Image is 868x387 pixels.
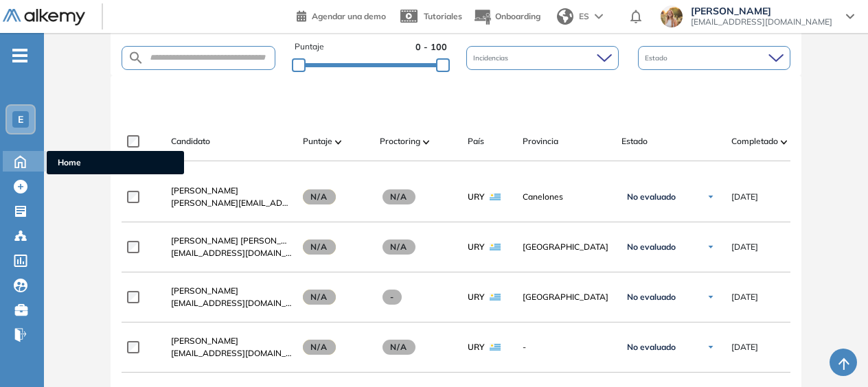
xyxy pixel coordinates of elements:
[171,235,308,246] span: [PERSON_NAME] [PERSON_NAME]
[382,239,415,255] span: N/A
[557,8,573,25] img: world
[423,140,430,144] img: [missing "en.ARROW_ALT" translation]
[490,293,501,301] img: URY
[312,11,386,21] span: Agendar una demo
[627,342,676,353] span: No evaluado
[171,235,292,247] a: [PERSON_NAME] [PERSON_NAME]
[468,341,484,353] span: URY
[621,135,648,148] span: Estado
[731,135,778,148] span: Completado
[171,285,292,297] a: [PERSON_NAME]
[707,343,715,351] img: Ícono de flecha
[295,40,324,54] span: Puntaje
[490,193,501,201] img: URY
[627,191,676,202] span: No evaluado
[468,135,484,148] span: País
[58,156,173,169] span: Home
[303,340,336,355] span: N/A
[691,5,832,16] span: [PERSON_NAME]
[335,140,342,144] img: [missing "en.ARROW_ALT" translation]
[731,341,758,353] span: [DATE]
[523,135,558,148] span: Provincia
[382,340,415,355] span: N/A
[382,189,415,204] span: N/A
[707,193,715,201] img: Ícono de flecha
[171,185,292,197] a: [PERSON_NAME]
[490,343,501,351] img: URY
[466,46,619,70] div: Incidencias
[595,14,603,19] img: arrow
[691,16,832,27] span: [EMAIL_ADDRESS][DOMAIN_NAME]
[171,336,238,346] span: [PERSON_NAME]
[579,10,589,23] span: ES
[171,197,292,209] span: [PERSON_NAME][EMAIL_ADDRESS][DOMAIN_NAME]
[303,135,332,148] span: Puntaje
[468,291,484,303] span: URY
[303,290,336,305] span: N/A
[523,191,610,203] span: Canelones
[171,335,292,347] a: [PERSON_NAME]
[12,54,27,57] i: -
[490,243,501,251] img: URY
[171,247,292,259] span: [EMAIL_ADDRESS][DOMAIN_NAME]
[731,241,758,253] span: [DATE]
[523,341,610,353] span: -
[380,135,420,148] span: Proctoring
[18,114,23,125] span: E
[303,189,336,204] span: N/A
[645,53,670,63] span: Estado
[473,53,511,63] span: Incidencias
[638,46,790,70] div: Estado
[731,291,758,303] span: [DATE]
[424,11,462,21] span: Tutoriales
[731,191,758,203] span: [DATE]
[303,239,336,255] span: N/A
[473,2,540,32] button: Onboarding
[171,135,210,148] span: Candidato
[171,297,292,309] span: [EMAIL_ADDRESS][DOMAIN_NAME]
[627,242,676,253] span: No evaluado
[297,7,386,23] a: Agendar una demo
[415,40,447,54] span: 0 - 100
[382,290,402,305] span: -
[468,241,484,253] span: URY
[523,291,610,303] span: [GEOGRAPHIC_DATA]
[523,241,610,253] span: [GEOGRAPHIC_DATA]
[171,285,238,296] span: [PERSON_NAME]
[495,11,540,21] span: Onboarding
[171,185,238,196] span: [PERSON_NAME]
[781,140,788,144] img: [missing "en.ARROW_ALT" translation]
[707,243,715,251] img: Ícono de flecha
[128,49,144,67] img: SEARCH_ALT
[468,191,484,203] span: URY
[3,9,85,26] img: Logo
[171,347,292,360] span: [EMAIL_ADDRESS][DOMAIN_NAME]
[627,292,676,303] span: No evaluado
[707,293,715,301] img: Ícono de flecha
